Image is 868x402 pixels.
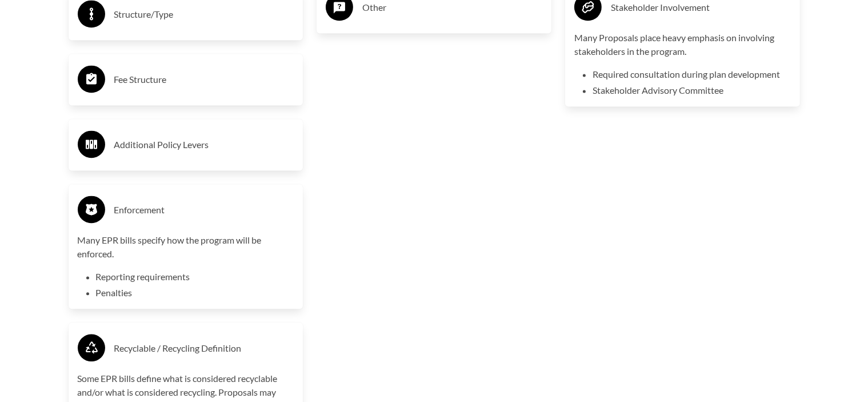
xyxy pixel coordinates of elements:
[114,136,294,154] h3: Additional Policy Levers
[78,233,294,261] p: Many EPR bills specify how the program will be enforced.
[114,5,294,23] h3: Structure/Type
[114,339,294,357] h3: Recyclable / Recycling Definition
[96,286,294,300] li: Penalties
[574,31,791,58] p: Many Proposals place heavy emphasis on involving stakeholders in the program.
[593,67,791,81] li: Required consultation during plan development
[96,270,294,284] li: Reporting requirements
[114,70,294,89] h3: Fee Structure
[593,83,791,97] li: Stakeholder Advisory Committee
[114,201,294,219] h3: Enforcement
